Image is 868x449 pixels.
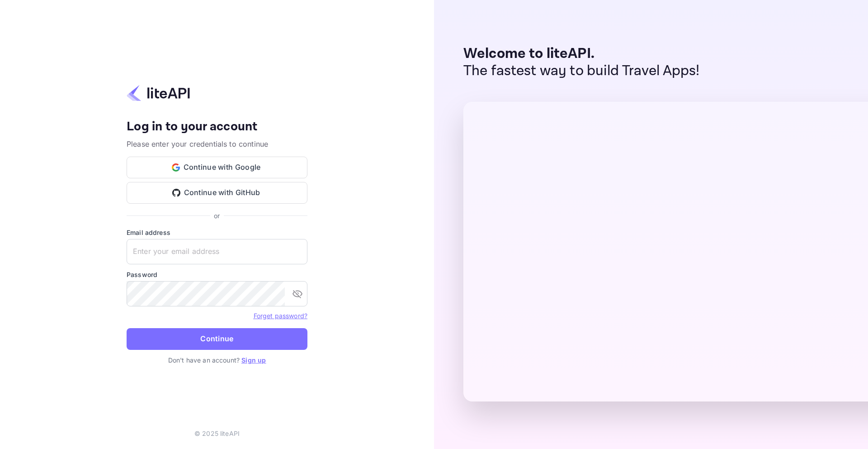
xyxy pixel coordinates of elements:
input: Enter your email address [127,239,307,264]
h4: Log in to your account [127,119,307,135]
label: Email address [127,228,307,237]
p: Please enter your credentials to continue [127,139,307,149]
button: Continue [127,328,307,350]
p: © 2025 liteAPI [194,429,240,438]
p: Welcome to liteAPI. [463,45,700,62]
a: Sign up [241,356,266,364]
button: Continue with GitHub [127,182,307,204]
img: liteapi [127,84,190,102]
a: Forget password? [254,311,307,320]
p: The fastest way to build Travel Apps! [463,62,700,80]
button: toggle password visibility [288,285,307,303]
a: Forget password? [254,312,307,320]
label: Password [127,270,307,279]
p: or [214,211,220,220]
p: Don't have an account? [127,355,307,365]
button: Continue with Google [127,157,307,178]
